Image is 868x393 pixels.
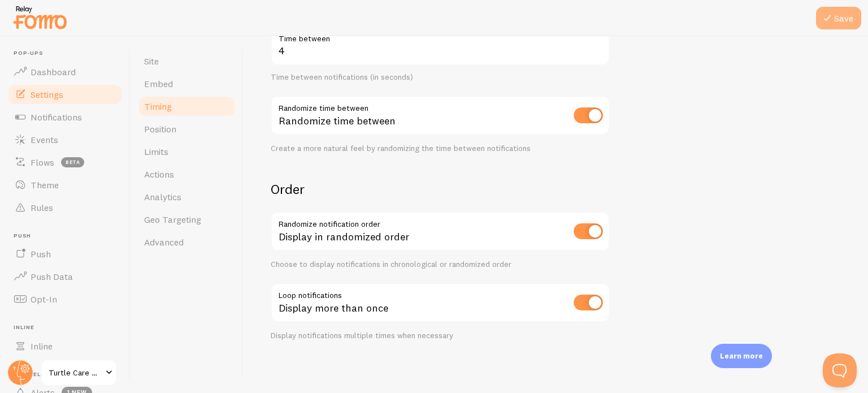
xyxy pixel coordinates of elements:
div: Display more than once [271,283,610,324]
span: Position [144,123,176,135]
a: Notifications [7,106,123,128]
a: Limits [137,140,236,163]
span: Flows [31,157,54,168]
span: Inline [31,340,53,352]
iframe: Help Scout Beacon - Open [823,353,857,387]
a: Site [137,50,236,72]
span: Opt-In [31,293,57,305]
a: Timing [137,95,236,118]
span: Settings [31,89,63,100]
a: Position [137,118,236,140]
a: Flows beta [7,151,123,174]
div: Time between notifications (in seconds) [271,72,610,83]
a: Rules [7,196,123,219]
a: Embed [137,72,236,95]
div: Display in randomized order [271,211,610,253]
span: Push [14,232,123,240]
div: Choose to display notifications in chronological or randomized order [271,260,610,270]
div: Display notifications multiple times when necessary [271,331,610,341]
span: Turtle Care Guide [49,366,102,379]
span: Geo Targeting [144,214,201,225]
div: Randomize time between [271,96,610,137]
a: Settings [7,83,123,106]
a: Inline [7,335,123,357]
a: Theme [7,174,123,196]
a: Push [7,243,123,265]
span: beta [61,157,84,167]
span: Embed [144,78,173,89]
span: Rules [31,202,53,213]
div: Create a more natural feel by randomizing the time between notifications [271,144,610,154]
span: Pop-ups [14,50,123,57]
a: Geo Targeting [137,208,236,231]
a: Actions [137,163,236,185]
span: Inline [14,324,123,331]
a: Dashboard [7,61,123,83]
span: Events [31,134,58,145]
span: Advanced [144,236,184,248]
img: fomo-relay-logo-orange.svg [12,3,68,32]
span: Notifications [31,111,82,123]
a: Turtle Care Guide [41,359,117,386]
a: Advanced [137,231,236,253]
a: Opt-In [7,288,123,310]
span: Push Data [31,271,73,282]
a: Push Data [7,265,123,288]
span: Push [31,248,51,260]
span: Site [144,55,159,67]
span: Dashboard [31,66,76,77]
div: Learn more [711,344,772,368]
p: Learn more [720,351,763,361]
span: Limits [144,146,168,157]
h2: Order [271,180,610,198]
a: Analytics [137,185,236,208]
span: Actions [144,169,174,180]
a: Events [7,128,123,151]
span: Timing [144,101,172,112]
span: Analytics [144,191,181,202]
span: Theme [31,179,59,191]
